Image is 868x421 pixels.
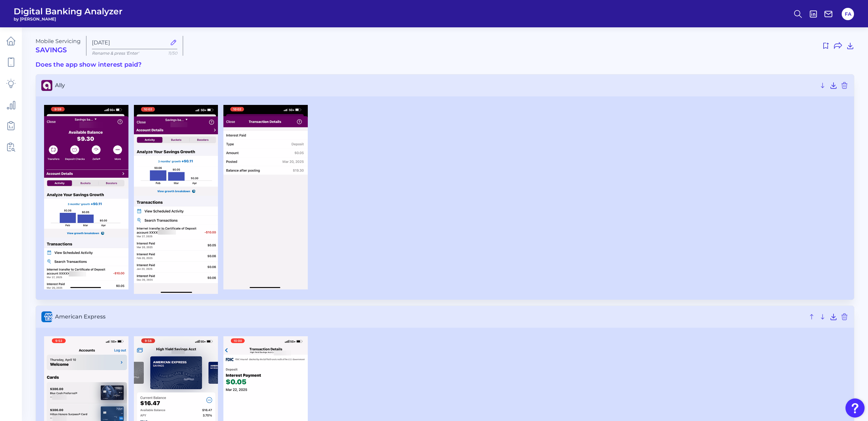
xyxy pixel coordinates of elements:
div: Mobile Servicing [36,38,81,54]
button: FA [842,8,854,20]
img: Ally [134,105,218,294]
span: Ally [55,82,816,89]
span: by [PERSON_NAME] [14,16,123,22]
span: American Express [55,313,805,320]
span: 11/50 [168,51,177,56]
p: Rename & press 'Enter' [92,51,177,56]
h3: Does the app show interest paid? [36,61,854,69]
h2: Savings [36,46,81,54]
span: Digital Banking Analyzer [14,6,123,16]
button: Open Resource Center [845,398,865,418]
img: Ally [223,105,308,289]
img: Ally [44,105,128,289]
